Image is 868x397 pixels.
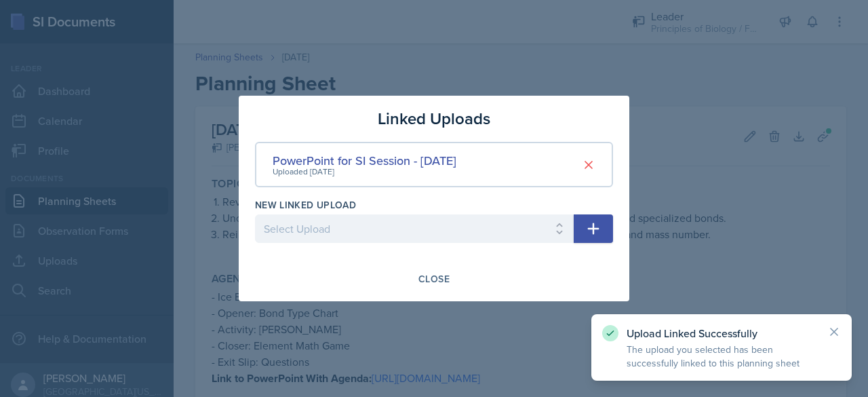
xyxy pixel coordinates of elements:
[378,107,490,131] h3: Linked Uploads
[255,198,356,212] label: New Linked Upload
[418,273,450,284] div: Close
[410,267,458,290] button: Close
[627,343,816,370] p: The upload you selected has been successfully linked to this planning sheet
[627,326,816,340] p: Upload Linked Successfully
[273,166,456,178] div: Uploaded [DATE]
[273,151,456,170] div: PowerPoint for SI Session - [DATE]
